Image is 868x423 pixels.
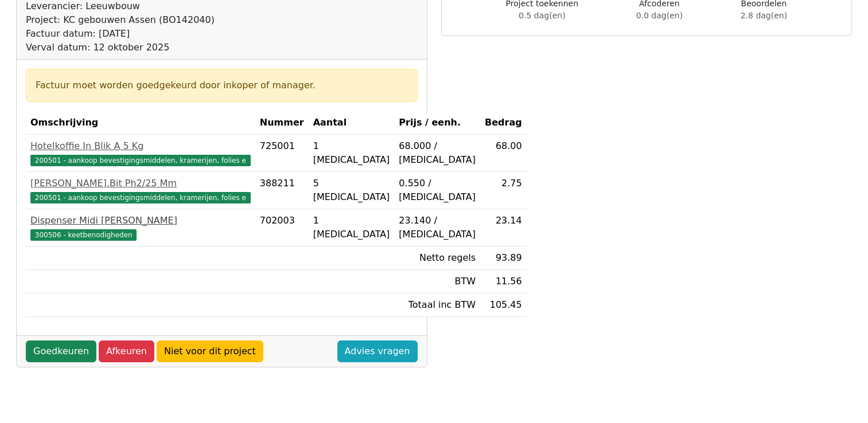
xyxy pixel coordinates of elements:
div: 0.550 / [MEDICAL_DATA] [399,177,476,204]
th: Prijs / eenh. [394,111,480,135]
span: 200501 - aankoop bevestigingsmiddelen, kramerijen, folies e [30,155,251,166]
div: Verval datum: 12 oktober 2025 [26,41,215,54]
td: Netto regels [394,246,480,270]
div: Factuur moet worden goedgekeurd door inkoper of manager. [36,79,408,92]
span: 0.0 dag(en) [636,11,683,20]
div: 68.000 / [MEDICAL_DATA] [399,139,476,167]
td: 11.56 [480,270,527,293]
a: Dispenser Midi [PERSON_NAME]300506 - keetbenodigheden [30,214,251,241]
div: 1 [MEDICAL_DATA] [313,139,390,167]
span: 200501 - aankoop bevestigingsmiddelen, kramerijen, folies e [30,192,251,203]
div: 5 [MEDICAL_DATA] [313,177,390,204]
span: 300506 - keetbenodigheden [30,229,137,241]
div: Hotelkoffie In Blik A 5 Kg [30,139,251,153]
td: 702003 [255,209,309,246]
td: 388211 [255,172,309,209]
div: Dispenser Midi [PERSON_NAME] [30,214,251,228]
td: BTW [394,270,480,293]
td: 23.14 [480,209,527,246]
th: Nummer [255,111,309,135]
a: Advies vragen [337,340,418,362]
th: Omschrijving [26,111,255,135]
div: Factuur datum: [DATE] [26,27,215,41]
td: 105.45 [480,293,527,317]
div: 23.140 / [MEDICAL_DATA] [399,214,476,241]
a: Hotelkoffie In Blik A 5 Kg200501 - aankoop bevestigingsmiddelen, kramerijen, folies e [30,139,251,167]
div: 1 [MEDICAL_DATA] [313,214,390,241]
div: [PERSON_NAME].Bit Ph2/25 Mm [30,177,251,190]
div: Project: KC gebouwen Assen (BO142040) [26,13,215,27]
td: 93.89 [480,246,527,270]
th: Bedrag [480,111,527,135]
a: Afkeuren [99,340,154,362]
a: [PERSON_NAME].Bit Ph2/25 Mm200501 - aankoop bevestigingsmiddelen, kramerijen, folies e [30,177,251,204]
span: 2.8 dag(en) [741,11,787,20]
td: Totaal inc BTW [394,293,480,317]
td: 725001 [255,135,309,172]
a: Niet voor dit project [157,340,263,362]
a: Goedkeuren [26,340,96,362]
span: 0.5 dag(en) [519,11,565,20]
th: Aantal [309,111,395,135]
td: 68.00 [480,135,527,172]
td: 2.75 [480,172,527,209]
